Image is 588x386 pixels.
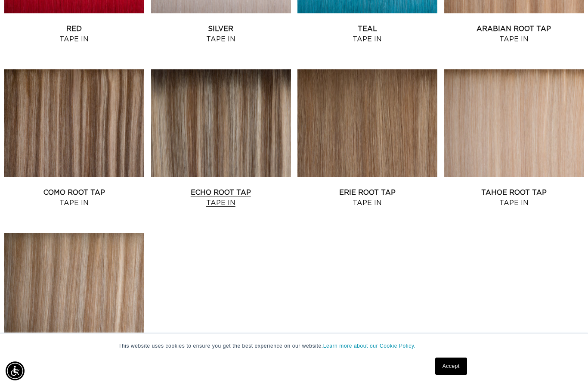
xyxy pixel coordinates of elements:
a: Learn more about our Cookie Policy. [323,343,416,349]
a: Como Root Tap Tape In [4,187,144,208]
a: Erie Root Tap Tape In [297,187,437,208]
a: Tahoe Root Tap Tape In [444,187,584,208]
a: Accept [435,358,467,375]
a: Echo Root Tap Tape In [151,187,291,208]
div: Accessibility Menu [6,361,25,380]
a: Red Tape In [4,24,144,44]
a: Teal Tape In [297,24,437,44]
p: This website uses cookies to ensure you get the best experience on our website. [118,342,470,350]
a: Arabian Root Tap Tape In [444,24,584,44]
a: Silver Tape In [151,24,291,44]
iframe: Chat Widget [545,345,588,386]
